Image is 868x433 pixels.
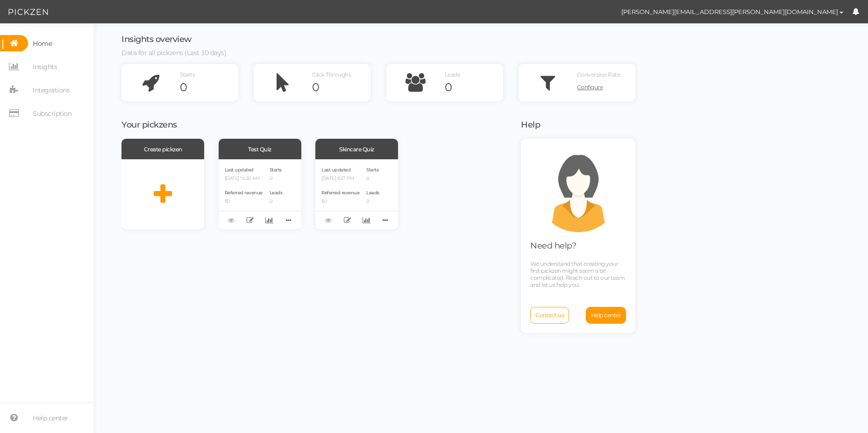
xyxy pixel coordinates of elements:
[270,199,283,205] p: 0
[321,199,359,205] p: $0
[180,80,238,94] div: 0
[586,307,626,324] a: Help center
[315,139,398,159] div: Skincare Quiz
[445,71,460,78] span: Leads
[312,71,351,78] span: Click Throughs
[445,80,503,94] div: 0
[621,8,838,15] span: [PERSON_NAME][EMAIL_ADDRESS][PERSON_NAME][DOMAIN_NAME]
[121,120,177,130] span: Your pickzens
[315,159,398,229] div: Last updated [DATE] 6:27 PM Referred revenue $0 Starts 0 Leads 0
[321,167,350,173] span: Last updated
[530,241,576,251] span: Need help?
[312,80,370,94] div: 0
[270,176,283,182] p: 0
[577,80,635,94] a: Configure
[121,34,192,44] span: Insights overview
[366,176,379,182] p: 0
[33,411,68,426] span: Help center
[366,167,378,173] span: Starts
[33,36,52,51] span: Home
[270,190,283,196] span: Leads
[225,167,254,173] span: Last updated
[180,71,195,78] span: Starts
[366,199,379,205] p: 0
[596,4,612,20] img: e461e14119391d8baf729a9bdf18d419
[366,190,379,196] span: Leads
[536,148,620,232] img: support.png
[219,159,301,229] div: Last updated [DATE] 10:20 AM Referred revenue $0 Starts 0 Leads 0
[225,199,263,205] p: $0
[33,83,70,98] span: Integrations
[321,176,359,182] p: [DATE] 6:27 PM
[321,190,359,196] span: Referred revenue
[219,139,301,159] div: Test Quiz
[144,146,182,153] span: Create pickzen
[33,106,71,121] span: Subscription
[225,190,263,196] span: Referred revenue
[521,120,540,130] span: Help
[577,71,620,78] span: Conversion Rate
[225,176,263,182] p: [DATE] 10:20 AM
[535,312,564,319] span: Contact us
[577,84,603,91] span: Configure
[33,59,57,74] span: Insights
[8,7,48,18] img: Pickzen logo
[530,260,625,288] span: We understand that creating your first pickzen might seem a bit complicated. Reach out to our tea...
[270,167,282,173] span: Starts
[121,49,226,57] span: Data for all pickzens (Last 30 days)
[591,312,621,319] span: Help center
[612,4,852,20] button: [PERSON_NAME][EMAIL_ADDRESS][PERSON_NAME][DOMAIN_NAME]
